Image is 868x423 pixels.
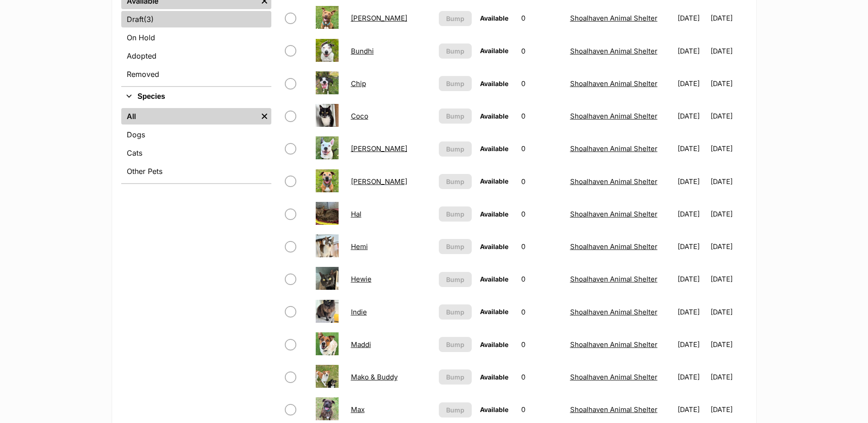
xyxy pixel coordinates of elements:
[674,198,710,230] td: [DATE]
[439,337,472,352] button: Bump
[121,48,271,64] a: Adopted
[674,231,710,262] td: [DATE]
[480,47,508,54] span: Available
[351,47,374,55] a: Bundhi
[446,242,464,251] span: Bump
[570,242,658,251] a: Shoalhaven Animal Shelter
[570,144,658,153] a: Shoalhaven Animal Shelter
[480,243,508,250] span: Available
[121,91,271,103] button: Species
[711,133,746,164] td: [DATE]
[674,263,710,295] td: [DATE]
[439,239,472,254] button: Bump
[480,112,508,120] span: Available
[711,166,746,197] td: [DATE]
[121,163,271,179] a: Other Pets
[518,263,566,295] td: 0
[518,361,566,393] td: 0
[674,133,710,164] td: [DATE]
[570,308,658,316] a: Shoalhaven Animal Shelter
[674,361,710,393] td: [DATE]
[351,308,367,316] a: Indie
[518,100,566,132] td: 0
[439,369,472,385] button: Bump
[121,11,271,27] a: Draft
[518,329,566,360] td: 0
[480,177,508,185] span: Available
[446,275,464,284] span: Bump
[351,242,368,251] a: Hemi
[570,340,658,349] a: Shoalhaven Animal Shelter
[351,405,365,414] a: Max
[570,79,658,88] a: Shoalhaven Animal Shelter
[121,66,271,82] a: Removed
[711,263,746,295] td: [DATE]
[480,80,508,87] span: Available
[711,329,746,360] td: [DATE]
[674,296,710,328] td: [DATE]
[480,373,508,381] span: Available
[480,210,508,218] span: Available
[570,112,658,120] a: Shoalhaven Animal Shelter
[439,11,472,26] button: Bump
[439,272,472,287] button: Bump
[446,14,464,23] span: Bump
[570,275,658,283] a: Shoalhaven Animal Shelter
[570,405,658,414] a: Shoalhaven Animal Shelter
[446,177,464,186] span: Bump
[351,144,407,153] a: [PERSON_NAME]
[439,206,472,222] button: Bump
[518,133,566,164] td: 0
[518,35,566,67] td: 0
[518,166,566,197] td: 0
[439,304,472,320] button: Bump
[570,177,658,186] a: Shoalhaven Animal Shelter
[711,100,746,132] td: [DATE]
[711,68,746,99] td: [DATE]
[258,108,271,125] a: Remove filter
[711,231,746,262] td: [DATE]
[351,112,368,120] a: Coco
[711,198,746,230] td: [DATE]
[570,47,658,55] a: Shoalhaven Animal Shelter
[351,14,407,22] a: [PERSON_NAME]
[121,29,271,46] a: On Hold
[439,108,472,124] button: Bump
[674,35,710,67] td: [DATE]
[446,111,464,121] span: Bump
[446,405,464,415] span: Bump
[439,402,472,418] button: Bump
[446,144,464,154] span: Bump
[480,14,508,22] span: Available
[144,14,154,25] span: (3)
[674,100,710,132] td: [DATE]
[480,145,508,152] span: Available
[480,275,508,283] span: Available
[674,68,710,99] td: [DATE]
[121,126,271,143] a: Dogs
[518,198,566,230] td: 0
[439,141,472,157] button: Bump
[674,329,710,360] td: [DATE]
[351,210,361,218] a: Hal
[711,2,746,34] td: [DATE]
[480,406,508,413] span: Available
[351,177,407,186] a: [PERSON_NAME]
[711,35,746,67] td: [DATE]
[518,296,566,328] td: 0
[570,210,658,218] a: Shoalhaven Animal Shelter
[439,174,472,189] button: Bump
[446,79,464,88] span: Bump
[570,373,658,381] a: Shoalhaven Animal Shelter
[351,275,372,283] a: Hewie
[480,308,508,315] span: Available
[674,2,710,34] td: [DATE]
[121,106,271,183] div: Species
[711,361,746,393] td: [DATE]
[121,108,258,125] a: All
[518,68,566,99] td: 0
[446,46,464,56] span: Bump
[711,296,746,328] td: [DATE]
[439,76,472,91] button: Bump
[518,231,566,262] td: 0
